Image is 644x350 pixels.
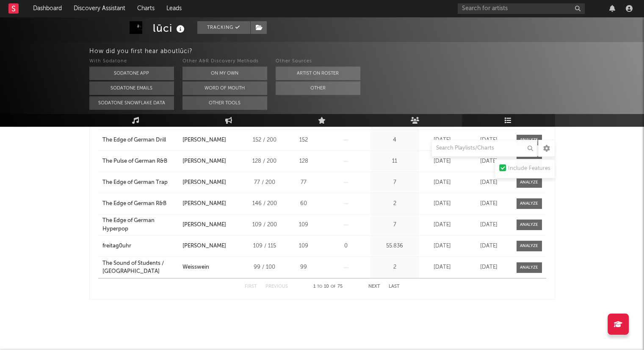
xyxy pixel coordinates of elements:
div: 2 [373,200,417,208]
a: [PERSON_NAME] [182,157,241,166]
div: Weisswein [182,263,209,272]
div: Include Features [508,164,550,174]
div: [DATE] [468,157,510,166]
button: First [245,284,257,289]
div: [DATE] [468,221,510,229]
div: 4 [373,136,417,144]
div: 7 [373,221,417,229]
div: 152 [288,136,320,144]
button: On My Own [182,67,267,80]
button: Other [276,81,360,95]
span: of [331,285,336,289]
div: [PERSON_NAME] [182,178,226,187]
div: 99 [288,263,320,272]
a: [PERSON_NAME] [182,178,241,187]
div: [PERSON_NAME] [182,136,226,144]
div: Other A&R Discovery Methods [182,56,267,67]
div: [PERSON_NAME] [182,200,226,208]
input: Search for artists [458,3,585,14]
div: [DATE] [421,136,464,144]
button: Tracking [197,21,250,34]
a: [PERSON_NAME] [182,221,241,229]
div: 128 [288,157,320,166]
a: The Edge of German Hyperpop [102,217,179,233]
button: Last [389,284,400,289]
div: 77 [288,178,320,187]
button: Sodatone Emails [89,81,174,95]
div: 55.836 [373,242,417,250]
div: [PERSON_NAME] [182,242,226,250]
div: 152 / 200 [246,136,284,144]
div: 109 [288,242,320,250]
div: 11 [373,157,417,166]
div: 146 / 200 [246,200,284,208]
a: The Edge of German R&B [102,200,179,208]
div: [DATE] [468,200,510,208]
div: [DATE] [468,178,510,187]
div: [DATE] [421,242,464,250]
a: The Pulse of German R&B [102,157,179,166]
div: freitag0uhr [102,242,131,250]
div: 1 10 75 [305,282,351,292]
div: 109 / 115 [246,242,284,250]
div: [DATE] [421,263,464,272]
button: Artist on Roster [276,67,360,80]
button: Word Of Mouth [182,81,267,95]
a: The Edge of German Drill [102,136,179,144]
div: With Sodatone [89,56,174,67]
a: The Sound of Students / [GEOGRAPHIC_DATA] [102,259,179,276]
div: [DATE] [421,178,464,187]
div: 109 [288,221,320,229]
div: Other Sources [276,56,360,67]
span: to [317,285,322,289]
button: Sodatone App [89,67,174,80]
div: [DATE] [421,200,464,208]
a: [PERSON_NAME] [182,200,241,208]
div: [DATE] [468,242,510,250]
div: [DATE] [421,157,464,166]
div: [PERSON_NAME] [182,221,226,229]
button: Other Tools [182,96,267,110]
div: 109 / 200 [246,221,284,229]
button: Sodatone Snowflake Data [89,96,174,110]
div: 128 / 200 [246,157,284,166]
div: The Edge of German Trap [102,178,168,187]
a: Weisswein [182,263,241,272]
div: 0 [324,242,368,250]
div: 60 [288,200,320,208]
div: 99 / 100 [246,263,284,272]
input: Search Playlists/Charts [431,140,537,157]
button: Next [368,284,380,289]
div: The Edge of German R&B [102,200,166,208]
div: 2 [373,263,417,272]
a: freitag0uhr [102,242,179,250]
div: 7 [373,178,417,187]
div: [DATE] [468,136,510,144]
div: [DATE] [468,263,510,272]
div: [PERSON_NAME] [182,157,226,166]
div: The Edge of German Drill [102,136,166,144]
div: [DATE] [421,221,464,229]
div: 77 / 200 [246,178,284,187]
a: [PERSON_NAME] [182,242,241,250]
button: Previous [265,284,288,289]
div: The Pulse of German R&B [102,157,167,166]
a: [PERSON_NAME] [182,136,241,144]
a: The Edge of German Trap [102,178,179,187]
div: lūci [153,21,187,35]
